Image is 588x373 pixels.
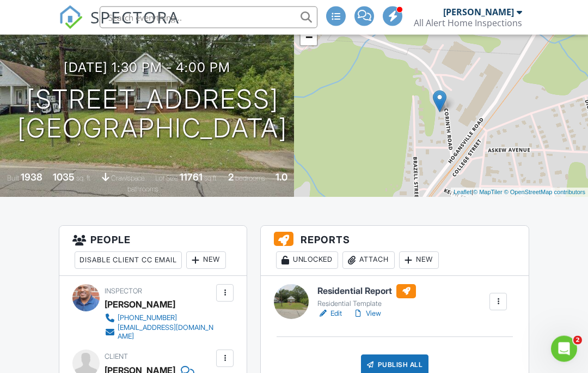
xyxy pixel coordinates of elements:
h3: Reports [261,226,529,276]
div: Attach [342,252,395,269]
div: | [451,188,588,197]
div: 1035 [53,172,75,183]
span: sq.ft. [204,175,218,183]
span: sq. ft. [76,175,91,183]
a: Edit [317,309,342,320]
span: Inspector [105,287,142,296]
span: bathrooms [127,185,158,194]
a: View [353,309,381,320]
div: [PHONE_NUMBER] [118,314,177,323]
a: © MapTiler [473,189,503,196]
div: 2 [228,172,234,183]
div: Disable Client CC Email [75,252,182,269]
a: SPECTORA [59,15,180,38]
div: 11761 [180,172,203,183]
span: 2 [573,336,582,345]
div: 1.0 [275,172,287,183]
div: Unlocked [276,252,338,269]
a: [EMAIL_ADDRESS][DOMAIN_NAME] [105,324,213,341]
div: New [186,252,226,269]
span: Client [105,353,128,361]
div: [EMAIL_ADDRESS][DOMAIN_NAME] [118,324,213,341]
a: Residential Report Residential Template [317,285,416,309]
h1: [STREET_ADDRESS] [GEOGRAPHIC_DATA] [17,86,287,143]
input: Search everything... [100,7,317,28]
iframe: Intercom live chat [551,336,577,362]
h3: [DATE] 1:30 pm - 4:00 pm [64,61,230,75]
a: Leaflet [454,189,471,196]
span: bedrooms [235,175,265,183]
a: [PHONE_NUMBER] [105,313,213,324]
div: New [399,252,439,269]
div: Residential Template [317,300,416,309]
div: 1938 [21,172,42,183]
h3: People [59,226,247,276]
div: [PERSON_NAME] [443,7,514,17]
a: © OpenStreetMap contributors [504,189,585,196]
span: crawlspace [111,175,145,183]
img: The Best Home Inspection Software - Spectora [59,5,83,29]
h6: Residential Report [317,285,416,299]
div: [PERSON_NAME] [105,297,175,313]
a: Zoom out [301,29,317,46]
div: All Alert Home Inspections [414,17,522,28]
span: Built [7,175,19,183]
span: Lot Size [155,175,178,183]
